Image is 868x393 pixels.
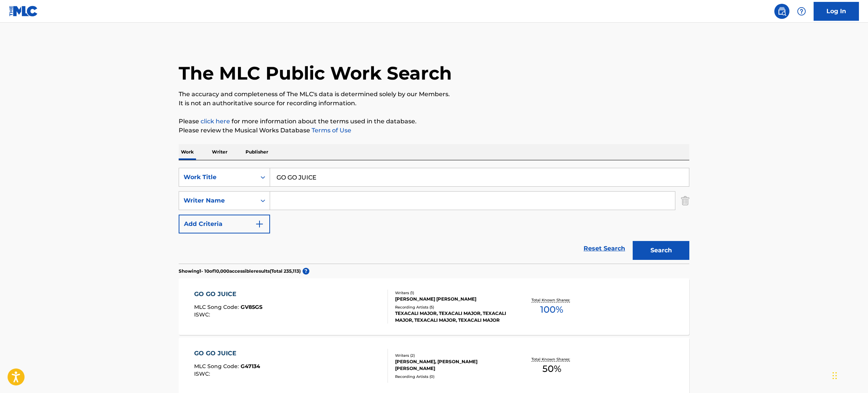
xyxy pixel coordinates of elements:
[184,196,252,205] div: Writer Name
[210,144,230,160] p: Writer
[774,4,789,19] a: Public Search
[794,4,809,19] div: Help
[395,296,509,302] div: [PERSON_NAME] [PERSON_NAME]
[194,363,241,370] span: MLC Song Code :
[201,118,230,125] a: click here
[395,353,509,358] div: Writers ( 2 )
[395,310,509,324] div: TEXACALI MAJOR, TEXACALI MAJOR, TEXACALI MAJOR, TEXACALI MAJOR, TEXACALI MAJOR
[580,240,629,257] a: Reset Search
[395,304,509,310] div: Recording Artists ( 5 )
[830,357,868,393] iframe: Chat Widget
[395,374,509,379] div: Recording Artists ( 0 )
[179,126,689,135] p: Please review the Musical Works Database
[179,268,301,275] p: Showing 1 - 10 of 10,000 accessible results (Total 235,113 )
[179,117,689,126] p: Please for more information about the terms used in the database.
[255,220,264,229] img: 9d2ae6d4665cec9f34b9.svg
[179,99,689,108] p: It is not an authoritative source for recording information.
[395,358,509,372] div: [PERSON_NAME], [PERSON_NAME] [PERSON_NAME]
[531,356,572,362] p: Total Known Shares:
[542,362,561,376] span: 50 %
[179,144,196,160] p: Work
[179,90,689,99] p: The accuracy and completeness of The MLC's data is determined solely by our Members.
[303,268,309,275] span: ?
[241,304,263,310] span: GV85GS
[179,278,689,335] a: GO GO JUICEMLC Song Code:GV85GSISWC:Writers (1)[PERSON_NAME] [PERSON_NAME]Recording Artists (5)TE...
[531,297,572,303] p: Total Known Shares:
[179,168,689,264] form: Search Form
[241,363,260,370] span: G47134
[814,2,859,21] a: Log In
[194,311,212,318] span: ISWC :
[194,370,212,377] span: ISWC :
[310,127,351,134] a: Terms of Use
[681,191,689,210] img: Delete Criterion
[633,241,689,260] button: Search
[194,349,260,358] div: GO GO JUICE
[395,290,509,296] div: Writers ( 1 )
[243,144,270,160] p: Publisher
[9,6,38,17] img: MLC Logo
[179,62,452,84] h1: The MLC Public Work Search
[194,304,241,310] span: MLC Song Code :
[179,215,270,233] button: Add Criteria
[540,303,563,316] span: 100 %
[194,290,263,299] div: GO GO JUICE
[797,7,806,16] img: help
[777,7,786,16] img: search
[184,173,252,182] div: Work Title
[832,364,837,387] div: Drag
